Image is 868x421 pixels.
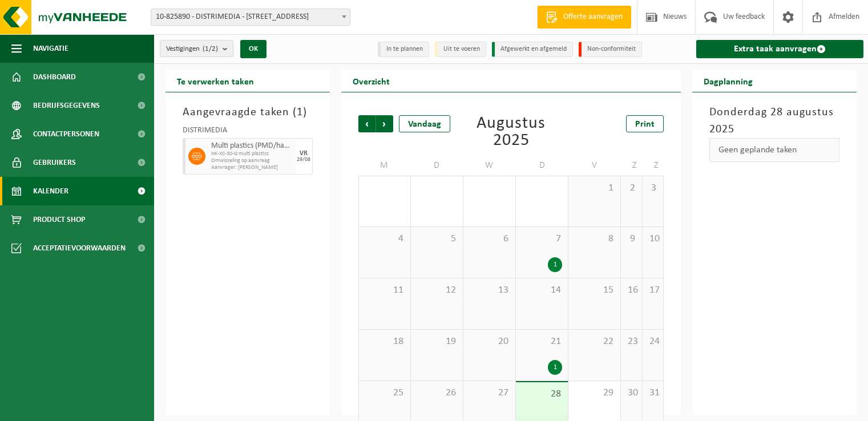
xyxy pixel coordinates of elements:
h2: Dagplanning [692,70,764,92]
span: 22 [574,335,615,348]
span: Vestigingen [166,41,218,58]
span: 9 [627,233,636,245]
div: DISTRIMEDIA [183,127,313,138]
span: Omwisseling op aanvraag [211,157,293,164]
span: 5 [417,233,457,245]
span: 24 [648,335,658,348]
span: Contactpersonen [33,120,99,148]
span: 10 [648,233,658,245]
span: Bedrijfsgegevens [33,91,100,120]
span: HK-XC-30-G multi plastics [211,151,293,157]
td: Z [643,155,664,176]
span: Gebruikers [33,148,76,177]
span: 14 [522,284,562,297]
li: Non-conformiteit [579,42,642,57]
span: Product Shop [33,205,85,234]
span: 15 [574,284,615,297]
span: 27 [469,387,510,399]
span: Vorige [358,115,376,132]
span: 30 [627,387,636,399]
h2: Te verwerken taken [165,70,265,92]
h2: Overzicht [341,70,401,92]
span: 8 [574,233,615,245]
td: V [568,155,621,176]
a: Offerte aanvragen [537,6,631,29]
count: (1/2) [203,45,218,52]
span: Print [635,120,655,129]
li: In te plannen [378,42,429,57]
div: 1 [548,257,562,272]
span: 1 [574,182,615,195]
span: 2 [627,182,636,195]
span: 17 [648,284,658,297]
td: D [516,155,568,176]
span: Dashboard [33,63,76,91]
div: Augustus 2025 [461,115,560,149]
div: 29/08 [297,157,310,163]
a: Print [626,115,664,132]
span: 29 [574,387,615,399]
td: D [411,155,463,176]
span: 31 [648,387,658,399]
span: 4 [365,233,405,245]
span: Acceptatievoorwaarden [33,234,126,262]
li: Afgewerkt en afgemeld [492,42,573,57]
span: 21 [522,335,562,348]
div: VR [300,150,308,157]
span: 11 [365,284,405,297]
span: 23 [627,335,636,348]
td: M [358,155,411,176]
div: Vandaag [399,115,450,132]
div: Geen geplande taken [709,138,839,162]
span: 10-825890 - DISTRIMEDIA - 8700 TIELT, MEULEBEEKSESTEENWEG 20 [151,9,350,26]
button: Vestigingen(1/2) [160,40,233,57]
a: Extra taak aanvragen [696,40,863,58]
span: 16 [627,284,636,297]
td: Z [621,155,642,176]
span: 25 [365,387,405,399]
span: 12 [417,284,457,297]
span: 13 [469,284,510,297]
span: 1 [297,107,303,118]
span: Aanvrager: [PERSON_NAME] [211,164,293,171]
td: W [463,155,516,176]
span: Navigatie [33,34,68,63]
span: 10-825890 - DISTRIMEDIA - 8700 TIELT, MEULEBEEKSESTEENWEG 20 [151,9,350,25]
h3: Donderdag 28 augustus 2025 [709,104,839,138]
span: 19 [417,335,457,348]
button: OK [240,40,267,58]
span: Offerte aanvragen [560,11,625,23]
div: 1 [548,360,562,375]
span: Volgende [376,115,393,132]
span: 26 [417,387,457,399]
span: Kalender [33,177,68,205]
li: Uit te voeren [435,42,486,57]
span: Multi plastics (PMD/harde kunststoffen/spanbanden/EPS/folie naturel/folie gemengd) [211,141,293,151]
span: 20 [469,335,510,348]
h3: Aangevraagde taken ( ) [183,104,313,121]
span: 28 [522,388,562,400]
span: 6 [469,233,510,245]
span: 7 [522,233,562,245]
span: 3 [648,182,658,195]
span: 18 [365,335,405,348]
